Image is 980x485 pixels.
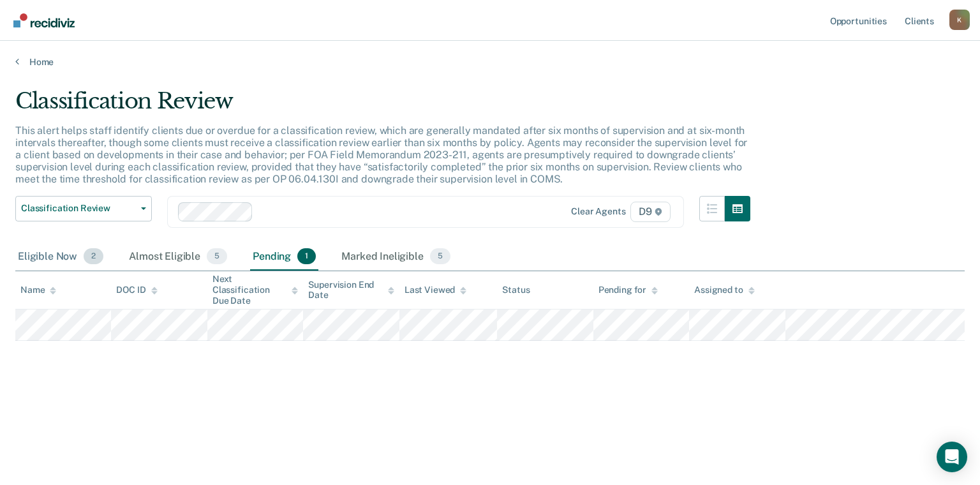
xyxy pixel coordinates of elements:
[84,248,103,265] span: 2
[405,285,466,295] div: Last Viewed
[212,274,298,306] div: Next Classification Due Date
[430,248,450,265] span: 5
[15,243,106,271] div: Eligible Now2
[339,243,453,271] div: Marked Ineligible5
[937,442,967,472] div: Open Intercom Messenger
[13,13,75,27] img: Recidiviz
[502,285,530,295] div: Status
[949,10,970,30] div: K
[15,56,965,68] a: Home
[207,248,227,265] span: 5
[949,10,970,30] button: Profile dropdown button
[15,196,152,221] button: Classification Review
[297,248,316,265] span: 1
[250,243,318,271] div: Pending1
[20,285,56,295] div: Name
[126,243,230,271] div: Almost Eligible5
[571,206,625,217] div: Clear agents
[598,285,658,295] div: Pending for
[308,280,394,301] div: Supervision End Date
[630,202,671,222] span: D9
[116,285,157,295] div: DOC ID
[15,124,747,186] p: This alert helps staff identify clients due or overdue for a classification review, which are gen...
[694,285,754,295] div: Assigned to
[15,88,750,124] div: Classification Review
[21,203,136,214] span: Classification Review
